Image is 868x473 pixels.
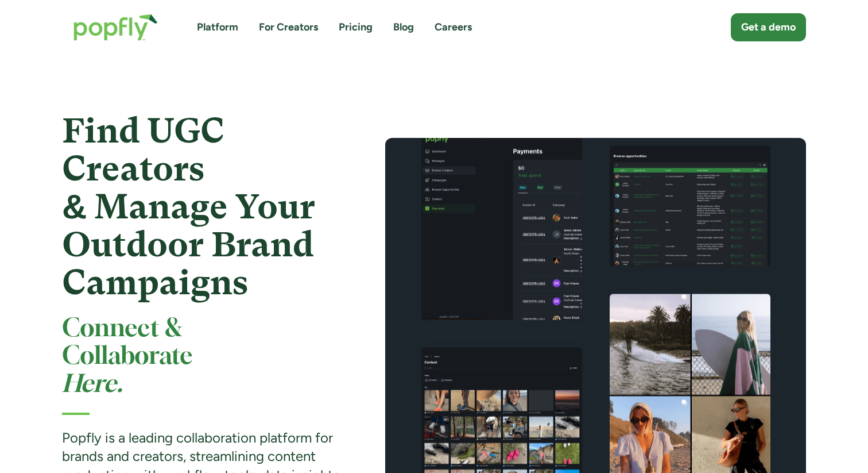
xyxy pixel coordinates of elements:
[259,20,318,34] a: For Creators
[339,20,373,34] a: Pricing
[741,20,796,34] div: Get a demo
[62,111,315,302] strong: Find UGC Creators & Manage Your Outdoor Brand Campaigns
[62,373,123,397] em: Here.
[62,2,169,52] a: home
[62,316,344,399] h2: Connect & Collaborate
[435,20,472,34] a: Careers
[731,13,806,41] a: Get a demo
[393,20,414,34] a: Blog
[197,20,238,34] a: Platform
